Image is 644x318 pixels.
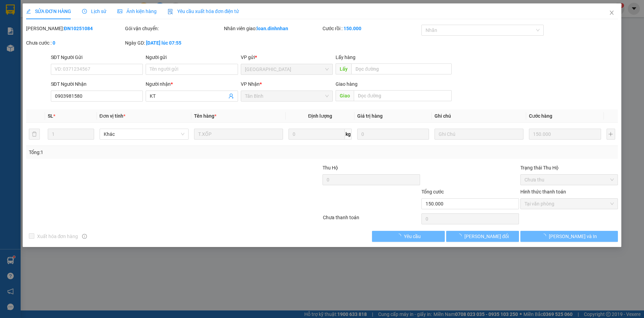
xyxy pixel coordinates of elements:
[168,9,239,14] span: Yêu cầu xuất hóa đơn điện tử
[224,25,321,32] div: Nhân viên giao:
[434,129,523,140] input: Ghi Chú
[607,129,615,140] button: plus
[354,90,452,101] input: Dọc đường
[549,233,597,240] span: [PERSON_NAME] và In
[520,164,618,172] div: Trạng thái Thu Hộ
[64,26,93,31] b: ĐN10251084
[336,90,354,101] span: Giao
[520,189,566,195] label: Hình thức thanh toán
[396,234,404,238] span: loading
[26,39,124,47] div: Chưa cước :
[404,233,421,240] span: Yêu cầu
[29,149,249,156] div: Tổng: 1
[529,129,601,140] input: 0
[26,9,31,14] span: edit
[336,81,358,87] span: Giao hàng
[168,9,173,14] img: icon
[146,80,238,88] div: Người nhận
[34,233,81,240] span: Xuất hóa đơn hàng
[457,234,464,238] span: loading
[323,25,420,32] div: Cước rồi :
[146,54,238,61] div: Người gửi
[51,54,143,61] div: SĐT Người Gửi
[351,63,452,74] input: Dọc đường
[524,199,614,209] span: Tại văn phòng
[82,9,87,14] span: clock-circle
[26,25,124,32] div: [PERSON_NAME]:
[125,39,223,47] div: Ngày GD:
[343,26,361,31] b: 150.000
[245,91,329,101] span: Tân Bình
[602,3,621,23] button: Close
[100,113,125,119] span: Đơn vị tính
[541,234,549,238] span: loading
[104,129,184,139] span: Khác
[357,113,383,119] span: Giá trị hàng
[241,54,333,61] div: VP gửi
[322,214,421,226] div: Chưa thanh toán
[117,9,157,14] span: Ảnh kiện hàng
[609,10,614,15] span: close
[446,231,519,242] button: [PERSON_NAME] đổi
[125,25,223,32] div: Gói vận chuyển:
[241,81,260,87] span: VP Nhận
[529,113,552,119] span: Cước hàng
[308,113,332,119] span: Định lượng
[245,64,329,74] span: Đà Nẵng
[29,129,40,140] button: delete
[51,80,143,88] div: SĐT Người Nhận
[323,165,338,170] span: Thu Hộ
[524,175,614,185] span: Chưa thu
[336,63,351,74] span: Lấy
[82,234,87,239] span: info-circle
[464,233,509,240] span: [PERSON_NAME] đổi
[345,129,352,140] span: kg
[336,55,355,60] span: Lấy hàng
[372,231,445,242] button: Yêu cầu
[421,189,444,195] span: Tổng cước
[520,231,618,242] button: [PERSON_NAME] và In
[357,129,429,140] input: 0
[194,129,283,140] input: VD: Bàn, Ghế
[26,9,71,14] span: SỬA ĐƠN HÀNG
[48,113,53,119] span: SL
[228,93,234,99] span: user-add
[257,26,288,31] b: loan.dinhnhan
[82,9,106,14] span: Lịch sử
[146,40,181,46] b: [DATE] lúc 07:55
[117,9,122,14] span: picture
[53,40,55,46] b: 0
[432,109,526,123] th: Ghi chú
[194,113,216,119] span: Tên hàng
